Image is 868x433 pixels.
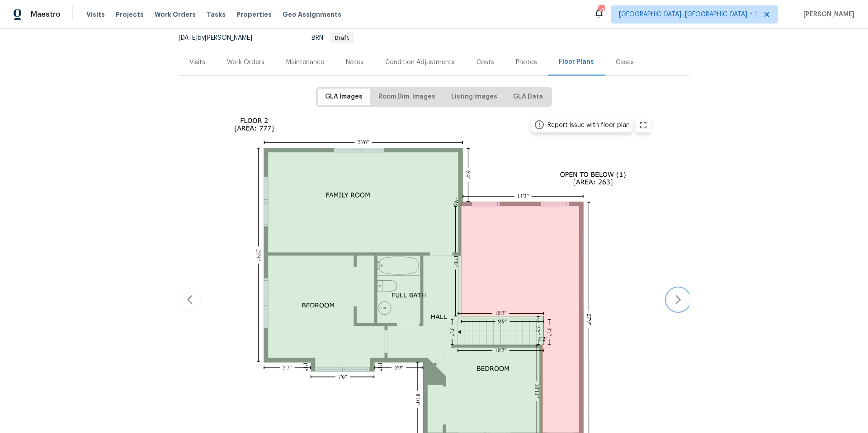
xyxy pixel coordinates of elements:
div: Cases [616,58,634,67]
div: Floor Plans [559,57,594,66]
button: Room Dim. Images [371,89,443,105]
span: Tasks [207,11,226,18]
button: Listing Images [444,89,505,105]
span: GLA Data [513,91,543,103]
span: Maestro [31,10,61,19]
span: Work Orders [155,10,196,19]
span: Geo Assignments [283,10,341,19]
span: BRN [311,35,354,41]
div: by [PERSON_NAME] [179,33,263,43]
button: GLA Images [318,89,370,105]
div: Maintenance [286,58,324,67]
span: [DATE] [179,35,198,41]
button: zoom in [636,118,651,132]
span: [GEOGRAPHIC_DATA], [GEOGRAPHIC_DATA] + 1 [619,10,757,19]
div: Notes [346,58,363,67]
span: Draft [331,35,353,41]
span: Visits [86,10,105,19]
span: Room Dim. Images [378,91,435,103]
span: GLA Images [325,91,363,103]
div: Report issue with floor plan [547,121,630,130]
div: Condition Adjustments [385,58,455,67]
div: Photos [516,58,537,67]
div: Work Orders [227,58,264,67]
span: Properties [236,10,272,19]
span: Projects [116,10,144,19]
button: GLA Data [506,89,550,105]
div: 71 [598,5,604,14]
span: [PERSON_NAME] [800,10,854,19]
div: Visits [189,58,205,67]
span: Listing Images [451,91,497,103]
div: Costs [476,58,494,67]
